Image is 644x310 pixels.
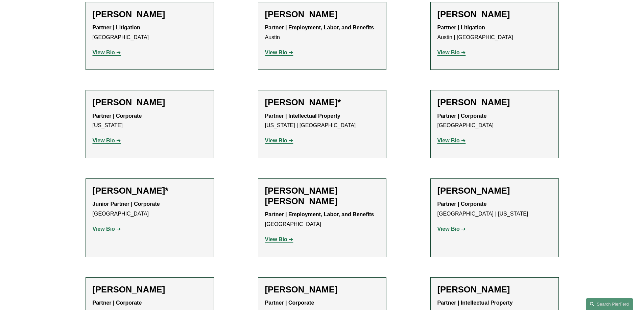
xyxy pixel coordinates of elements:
[93,138,121,143] a: View Bio
[93,9,207,20] h2: [PERSON_NAME]
[437,9,552,20] h2: [PERSON_NAME]
[586,298,633,310] a: Search this site
[437,186,552,196] h2: [PERSON_NAME]
[265,25,374,30] strong: Partner | Employment, Labor, and Benefits
[93,113,142,119] strong: Partner | Corporate
[93,284,207,295] h2: [PERSON_NAME]
[93,226,115,232] strong: View Bio
[265,212,374,217] strong: Partner | Employment, Labor, and Benefits
[265,284,379,295] h2: [PERSON_NAME]
[93,138,115,143] strong: View Bio
[437,23,552,43] p: Austin | [GEOGRAPHIC_DATA]
[437,138,460,143] strong: View Bio
[93,111,207,131] p: [US_STATE]
[93,50,121,55] a: View Bio
[93,226,121,232] a: View Bio
[437,97,552,108] h2: [PERSON_NAME]
[265,138,293,143] a: View Bio
[93,25,140,30] strong: Partner | Litigation
[437,226,460,232] strong: View Bio
[437,138,466,143] a: View Bio
[265,111,379,131] p: [US_STATE] | [GEOGRAPHIC_DATA]
[93,201,160,207] strong: Junior Partner | Corporate
[265,113,340,119] strong: Partner | Intellectual Property
[265,97,379,108] h2: [PERSON_NAME]*
[437,25,485,30] strong: Partner | Litigation
[437,50,466,55] a: View Bio
[265,236,293,242] a: View Bio
[265,236,287,242] strong: View Bio
[437,111,552,131] p: [GEOGRAPHIC_DATA]
[93,186,207,196] h2: [PERSON_NAME]*
[93,50,115,55] strong: View Bio
[265,138,287,143] strong: View Bio
[265,23,379,43] p: Austin
[265,210,379,229] p: [GEOGRAPHIC_DATA]
[437,300,513,306] strong: Partner | Intellectual Property
[437,50,460,55] strong: View Bio
[437,284,552,295] h2: [PERSON_NAME]
[437,199,552,219] p: [GEOGRAPHIC_DATA] | [US_STATE]
[437,113,487,119] strong: Partner | Corporate
[265,300,314,306] strong: Partner | Corporate
[265,186,379,206] h2: [PERSON_NAME] [PERSON_NAME]
[93,199,207,219] p: [GEOGRAPHIC_DATA]
[93,97,207,108] h2: [PERSON_NAME]
[437,201,487,207] strong: Partner | Corporate
[437,226,466,232] a: View Bio
[265,9,379,20] h2: [PERSON_NAME]
[265,50,287,55] strong: View Bio
[265,50,293,55] a: View Bio
[93,300,142,306] strong: Partner | Corporate
[93,23,207,43] p: [GEOGRAPHIC_DATA]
